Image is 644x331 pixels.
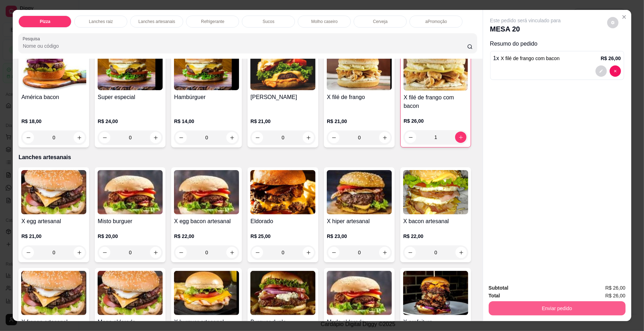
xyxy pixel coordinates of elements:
[21,233,86,240] p: R$ 21,00
[138,19,175,24] p: Lanches artesanais
[607,17,619,28] button: decrease-product-quantity
[493,54,560,63] p: 1 x
[327,93,392,101] h4: X filé de frango
[98,46,163,90] img: product-image
[489,301,626,315] button: Enviar pedido
[98,118,163,125] p: R$ 24,00
[174,271,239,315] img: product-image
[605,284,626,292] span: R$ 26,00
[23,42,467,50] input: Pesquisa
[250,46,315,90] img: product-image
[327,233,392,240] p: R$ 23,00
[403,318,468,326] h4: X prefeitura
[327,271,392,315] img: product-image
[174,46,239,90] img: product-image
[98,93,163,101] h4: Super especial
[21,46,86,90] img: product-image
[98,318,163,326] h4: Mega eldorado
[596,65,607,77] button: decrease-product-quantity
[425,19,447,24] p: aPromoção
[174,170,239,214] img: product-image
[250,93,315,101] h4: [PERSON_NAME]
[250,118,315,125] p: R$ 21,00
[403,170,468,214] img: product-image
[403,271,468,315] img: product-image
[23,36,42,42] label: Pesquisa
[250,233,315,240] p: R$ 25,00
[403,233,468,240] p: R$ 22,00
[311,19,338,24] p: Molho caseiro
[98,271,163,315] img: product-image
[98,170,163,214] img: product-image
[601,55,621,62] p: R$ 26,00
[21,118,86,125] p: R$ 18,00
[21,318,86,326] h4: X frango artesanal
[174,93,239,101] h4: Hambúrguer
[21,271,86,315] img: product-image
[373,19,388,24] p: Cerveja
[327,46,392,90] img: product-image
[21,170,86,214] img: product-image
[327,170,392,214] img: product-image
[21,93,86,101] h4: América bacon
[490,40,624,48] p: Resumo do pedido
[250,170,315,214] img: product-image
[250,318,315,326] h4: Burguer duplo
[21,217,86,226] h4: X egg artesanal
[89,19,113,24] p: Lanches raiz
[327,318,392,326] h4: Moda eldorado
[174,318,239,326] h4: X burguer artesanal
[403,217,468,226] h4: X bacon artesanal
[404,46,468,91] img: product-image
[610,65,621,77] button: decrease-product-quantity
[174,118,239,125] p: R$ 14,00
[404,117,468,124] p: R$ 26,00
[501,56,560,61] span: X filé de frango com bacon
[98,233,163,240] p: R$ 20,00
[490,17,561,24] p: Este pedido será vinculado para
[250,271,315,315] img: product-image
[98,217,163,226] h4: Misto burguer
[489,293,500,298] strong: Total
[263,19,274,24] p: Sucos
[40,19,50,24] p: Pizza
[327,118,392,125] p: R$ 21,00
[489,285,509,291] strong: Subtotal
[490,24,561,34] p: MESA 20
[174,233,239,240] p: R$ 22,00
[619,11,630,23] button: Close
[327,217,392,226] h4: X hiper artesanal
[404,93,468,110] h4: X filé de frango com bacon
[174,217,239,226] h4: X egg bacon artesanal
[250,217,315,226] h4: Eldorado
[201,19,224,24] p: Refrigerante
[605,292,626,300] span: R$ 26,00
[18,153,477,162] p: Lanches artesanais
